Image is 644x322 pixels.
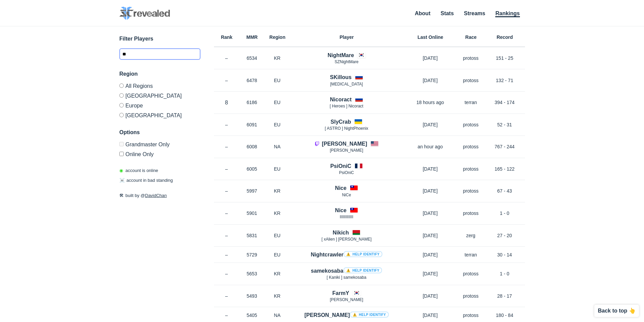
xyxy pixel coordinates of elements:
h3: Options [119,128,200,137]
p: KR [265,55,290,61]
label: All Regions [119,83,200,91]
p: – [214,55,239,61]
p: 8 [214,99,239,106]
p: KR [265,210,290,217]
span: [ Kaniki ] samekosaba [327,275,366,280]
p: KR [265,293,290,299]
p: protoss [457,166,484,172]
span: IIIIIIIIIIII [340,215,353,219]
h4: [PERSON_NAME] [304,311,388,319]
h4: Nice [335,206,347,214]
h6: Rank [214,35,239,40]
label: Europe [119,100,200,110]
span: SZNightMare [335,59,359,64]
p: 1 - 0 [484,210,525,217]
span: [MEDICAL_DATA] [330,82,363,86]
p: 67 - 43 [484,188,525,194]
p: protoss [457,77,484,84]
p: – [214,143,239,150]
p: 1 - 0 [484,270,525,277]
h4: Nikich [333,229,349,237]
p: [DATE] [403,270,457,277]
span: [ ASTRО ] NightPhoenix [325,126,368,131]
p: EU [265,121,290,128]
p: 6008 [239,143,265,150]
p: – [214,210,239,217]
p: – [214,121,239,128]
p: 180 - 84 [484,312,525,319]
p: account is online [119,167,158,174]
span: ☠️ [119,178,125,183]
p: protoss [457,312,484,319]
h4: FarmY [332,289,349,297]
p: [DATE] [403,121,457,128]
p: protoss [457,143,484,150]
span: NiCe [342,193,351,197]
input: Online Only [119,152,124,156]
p: terran [457,251,484,258]
p: protoss [457,121,484,128]
h6: Record [484,35,525,40]
p: 5729 [239,251,265,258]
h4: [PERSON_NAME] [322,140,367,148]
h6: Player [290,35,403,40]
span: ◉ [119,168,123,173]
a: Rankings [495,10,520,17]
label: Only show accounts currently laddering [119,149,200,157]
input: All Regions [119,83,124,88]
h4: samekosaba [311,267,382,275]
p: – [214,312,239,319]
p: 5997 [239,188,265,194]
span: [PERSON_NAME] [330,297,363,302]
label: [GEOGRAPHIC_DATA] [119,110,200,118]
p: [DATE] [403,251,457,258]
p: protoss [457,210,484,217]
p: terran [457,99,484,106]
p: 30 - 14 [484,251,525,258]
h3: Region [119,70,200,78]
a: ⚠️ Help identify [343,251,382,257]
input: [GEOGRAPHIC_DATA] [119,93,124,98]
a: ⚠️ Help identify [350,312,389,318]
h4: PsiOniC [330,162,351,170]
p: 27 - 20 [484,232,525,239]
a: Streams [464,10,485,16]
a: DavidChan [145,193,167,198]
p: EU [265,232,290,239]
h4: Nightcrawler [311,251,382,258]
p: – [214,270,239,277]
span: [PERSON_NAME] [330,148,363,153]
input: Grandmaster Only [119,142,124,146]
p: an hour ago [403,143,457,150]
p: [DATE] [403,188,457,194]
p: EU [265,99,290,106]
p: 767 - 244 [484,143,525,150]
p: protoss [457,293,484,299]
p: 394 - 174 [484,99,525,106]
label: Only Show accounts currently in Grandmaster [119,142,200,149]
p: 5831 [239,232,265,239]
p: EU [265,166,290,172]
p: [DATE] [403,232,457,239]
p: – [214,188,239,194]
p: protoss [457,55,484,61]
p: NA [265,143,290,150]
h3: Filter Players [119,35,200,43]
p: [DATE] [403,312,457,319]
a: Player is streaming on Twitch [314,141,322,147]
h6: Region [265,35,290,40]
p: [DATE] [403,77,457,84]
p: built by @ [119,192,200,199]
p: 6091 [239,121,265,128]
p: 52 - 31 [484,121,525,128]
p: EU [265,251,290,258]
input: Europe [119,103,124,107]
p: 151 - 25 [484,55,525,61]
p: 5493 [239,293,265,299]
p: [DATE] [403,55,457,61]
h4: SKillous [330,73,352,81]
p: protoss [457,270,484,277]
label: [GEOGRAPHIC_DATA] [119,91,200,100]
p: NA [265,312,290,319]
h4: NightMare [328,51,354,59]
